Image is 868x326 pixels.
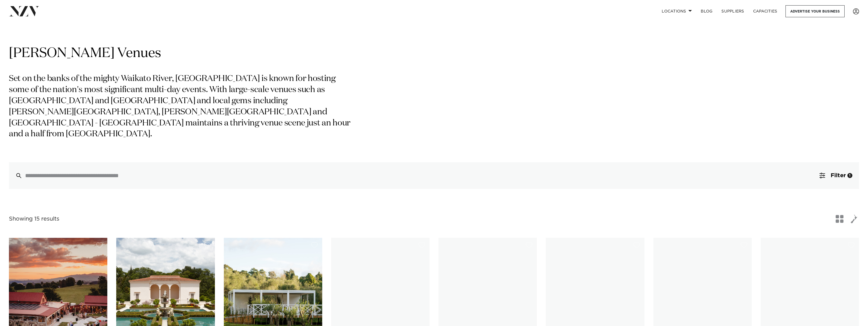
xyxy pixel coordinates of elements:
[813,162,859,189] button: Filter1
[717,5,748,17] a: SUPPLIERS
[9,215,59,223] div: Showing 15 results
[696,5,717,17] a: BLOG
[831,173,846,178] span: Filter
[785,5,845,17] a: Advertise your business
[749,5,782,17] a: Capacities
[847,173,852,178] div: 1
[9,45,859,62] h1: [PERSON_NAME] Venues
[9,6,39,16] img: nzv-logo.png
[657,5,696,17] a: Locations
[9,73,353,140] p: Set on the banks of the mighty Waikato River, [GEOGRAPHIC_DATA] is known for hosting some of the ...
